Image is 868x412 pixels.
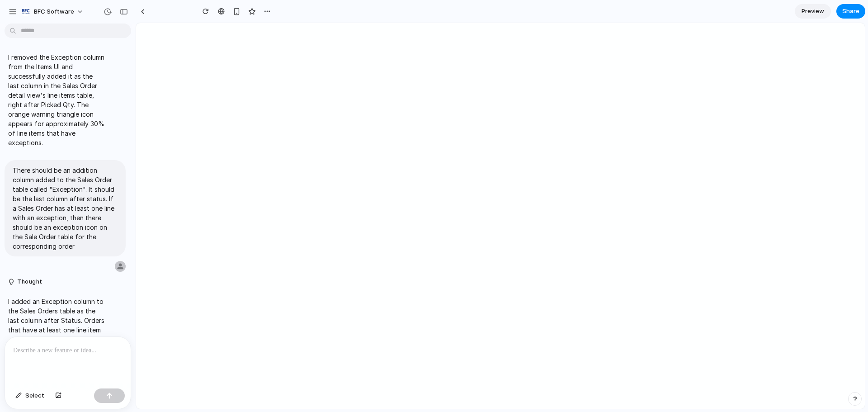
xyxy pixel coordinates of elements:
[836,4,865,19] button: Share
[8,297,105,382] p: I added an Exception column to the Sales Orders table as the last column after Status. Orders tha...
[25,391,44,400] span: Select
[13,166,118,251] p: There should be an addition column added to the Sales Order table called "Exception". It should b...
[842,7,859,16] span: Share
[34,7,74,16] span: BFC Software
[802,7,824,16] span: Preview
[11,388,49,403] button: Select
[8,52,105,147] p: I removed the Exception column from the Items UI and successfully added it as the last column in ...
[795,4,831,19] a: Preview
[18,5,88,19] button: BFC Software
